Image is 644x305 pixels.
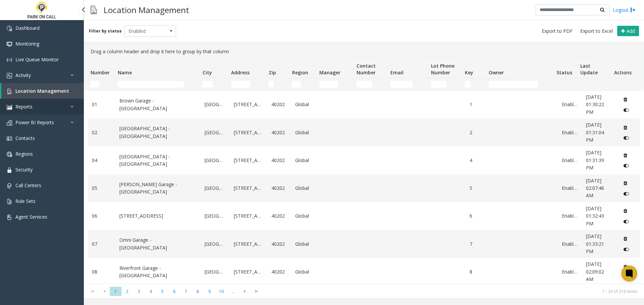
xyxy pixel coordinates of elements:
[269,69,276,76] span: Zip
[611,78,635,90] td: Actions Filter
[7,120,12,126] img: 'icon'
[611,58,635,78] th: Actions
[620,244,633,255] button: Disable
[357,81,372,88] input: Contact Number Filter
[388,78,428,90] td: Email Filter
[15,182,41,188] span: Call Centers
[84,58,644,284] div: Data table
[133,287,145,296] span: Page 3
[215,287,227,296] span: Page 10
[586,205,604,227] span: [DATE] 01:32:43 PM
[180,287,192,296] span: Page 7
[125,26,166,36] span: Enabled
[271,157,287,164] a: 40202
[15,56,59,63] span: Live Queue Monitor
[390,81,413,88] input: Email Filter
[586,177,604,199] span: [DATE] 02:07:46 AM
[205,184,226,192] a: [GEOGRAPHIC_DATA]
[15,25,40,31] span: Dashboard
[145,287,157,296] span: Page 4
[228,78,266,90] td: Address Filter
[110,287,121,296] span: Page 1
[205,212,226,220] a: [GEOGRAPHIC_DATA]
[234,212,263,220] a: [STREET_ADDRESS]
[357,63,376,76] span: Contact Number
[470,157,485,164] a: 4
[7,104,12,110] img: 'icon'
[428,78,462,90] td: Lot Phone Number Filter
[15,88,69,94] span: Location Management
[15,135,35,141] span: Contacts
[119,236,197,251] a: Omni Garage - [GEOGRAPHIC_DATA]
[470,101,485,108] a: 1
[1,83,84,99] a: Location Management
[15,166,33,173] span: Security
[620,206,631,216] button: Delete
[613,6,636,13] a: Logout
[586,260,612,283] a: [DATE] 02:09:02 AM
[390,69,404,76] span: Email
[292,81,301,88] input: Region Filter
[620,94,631,105] button: Delete
[620,188,633,199] button: Disable
[15,198,36,204] span: Rule Sets
[562,268,578,276] a: Enabled
[15,72,31,78] span: Activity
[586,121,612,144] a: [DATE] 01:31:04 PM
[586,233,604,254] span: [DATE] 01:33:21 PM
[7,73,12,78] img: 'icon'
[271,212,287,220] a: 40202
[627,28,635,34] span: Add
[7,183,12,188] img: 'icon'
[462,78,486,90] td: Key Filter
[586,261,604,282] span: [DATE] 02:09:02 AM
[7,57,12,63] img: 'icon'
[295,157,315,164] a: Global
[562,157,578,164] a: Enabled
[15,103,33,110] span: Reports
[271,101,287,108] a: 40202
[205,268,226,276] a: [GEOGRAPHIC_DATA]
[554,78,578,90] td: Status Filter
[92,212,111,220] a: 06
[203,69,212,76] span: City
[88,45,640,58] div: Drag a column header and drop it here to group by that column
[119,212,197,220] a: [STREET_ADDRESS]
[92,184,111,192] a: 05
[620,233,631,244] button: Delete
[7,152,12,157] img: 'icon'
[231,69,250,76] span: Address
[234,268,263,276] a: [STREET_ADDRESS]
[91,69,110,76] span: Number
[121,287,133,296] span: Page 2
[115,78,200,90] td: Name Filter
[470,184,485,192] a: 5
[470,129,485,136] a: 2
[489,81,538,88] input: Owner Filter
[292,69,308,76] span: Region
[119,153,197,168] a: [GEOGRAPHIC_DATA] - [GEOGRAPHIC_DATA]
[15,41,39,47] span: Monitoring
[7,215,12,220] img: 'icon'
[7,89,12,94] img: 'icon'
[119,97,197,112] a: Brown Garage - [GEOGRAPHIC_DATA]
[205,240,226,248] a: [GEOGRAPHIC_DATA]
[234,157,263,164] a: [STREET_ADDRESS]
[234,184,263,192] a: [STREET_ADDRESS]
[620,261,631,272] button: Delete
[470,268,485,276] a: 8
[470,240,485,248] a: 7
[486,78,554,90] td: Owner Filter
[578,26,615,36] button: Export to Excel
[470,212,485,220] a: 6
[118,81,184,88] input: Name Filter
[91,81,99,88] input: Number Filter
[620,178,631,188] button: Delete
[317,78,354,90] td: Manager Filter
[91,2,97,18] img: pageIcon
[100,2,193,18] h3: Location Management
[239,287,251,296] span: Go to the next page
[620,150,631,161] button: Delete
[489,69,504,76] span: Owner
[554,58,578,78] th: Status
